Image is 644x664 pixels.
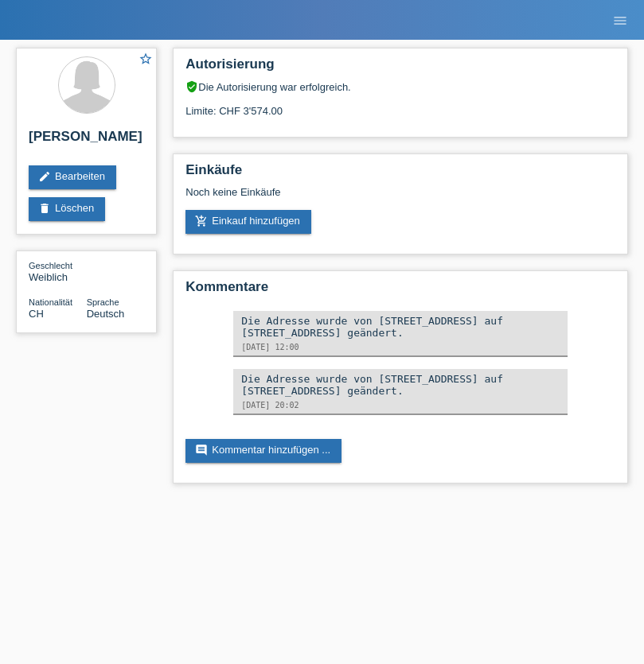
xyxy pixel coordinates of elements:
[29,259,87,283] div: Weiblich
[604,15,636,25] a: menu
[87,308,125,320] span: Deutsch
[87,297,119,307] span: Sprache
[29,297,72,307] span: Nationalität
[241,373,560,397] div: Die Adresse wurde von [STREET_ADDRESS] auf [STREET_ADDRESS] geändert.
[612,13,628,29] i: menu
[139,52,153,68] a: star_border
[29,165,116,189] a: editBearbeiten
[195,215,208,227] i: add_shopping_cart
[38,170,51,183] i: edit
[185,210,311,234] a: add_shopping_cartEinkauf hinzufügen
[185,56,615,80] h2: Autorisierung
[185,80,198,93] i: verified_user
[185,279,615,303] h2: Kommentare
[29,197,105,221] a: deleteLöschen
[241,315,560,339] div: Die Adresse wurde von [STREET_ADDRESS] auf [STREET_ADDRESS] geändert.
[38,202,51,215] i: delete
[185,93,615,117] div: Limite: CHF 3'574.00
[241,401,560,410] div: [DATE] 20:02
[185,439,342,463] a: commentKommentar hinzufügen ...
[29,261,72,270] span: Geschlecht
[29,308,44,320] span: Schweiz
[195,444,208,456] i: comment
[29,129,144,153] h2: [PERSON_NAME]
[241,343,560,351] div: [DATE] 12:00
[185,162,615,186] h2: Einkäufe
[139,52,153,66] i: star_border
[185,186,615,210] div: Noch keine Einkäufe
[185,80,615,93] div: Die Autorisierung war erfolgreich.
